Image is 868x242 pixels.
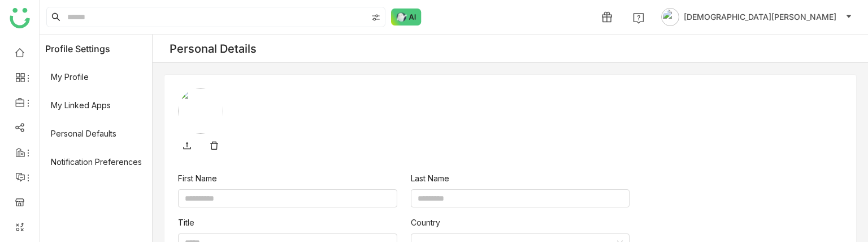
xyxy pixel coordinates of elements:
img: ask-buddy-normal.svg [391,9,422,26]
label: Last Name [411,172,449,185]
img: help.svg [633,12,644,24]
img: avatar [661,8,679,26]
span: My Profile [40,63,152,91]
label: First Name [178,172,217,185]
span: [DEMOGRAPHIC_DATA][PERSON_NAME] [684,11,836,23]
img: search-type.svg [371,13,380,22]
div: Personal Details [170,42,257,56]
button: [DEMOGRAPHIC_DATA][PERSON_NAME] [659,8,854,26]
span: Personal Defaults [40,120,152,148]
label: Title [178,216,194,229]
span: Notification Preferences [40,148,152,176]
img: 684a9b06de261c4b36a3cf65 [178,88,223,134]
img: logo [10,8,30,28]
span: My Linked Apps [40,91,152,120]
label: Country [411,216,440,229]
header: Profile Settings [40,35,152,63]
